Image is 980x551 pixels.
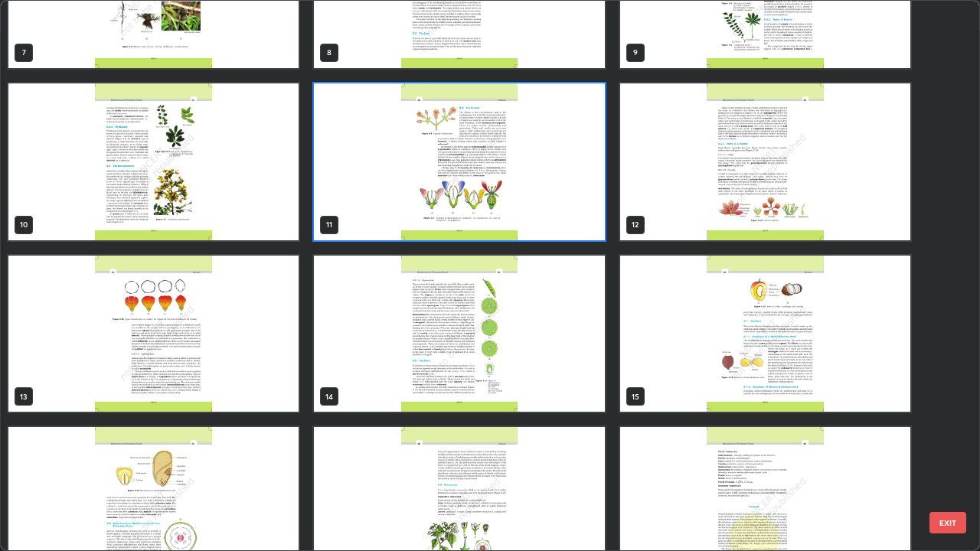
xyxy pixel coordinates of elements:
img: 1724056812KH4Y5P.pdf [314,83,604,240]
div: grid [1,1,952,550]
img: 1724056812KH4Y5P.pdf [620,83,910,240]
img: 1724056812KH4Y5P.pdf [620,256,910,412]
button: EXIT [929,512,966,533]
img: 1724056812KH4Y5P.pdf [314,256,604,412]
img: 1724056812KH4Y5P.pdf [8,256,299,412]
img: 1724056812KH4Y5P.pdf [8,83,299,240]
